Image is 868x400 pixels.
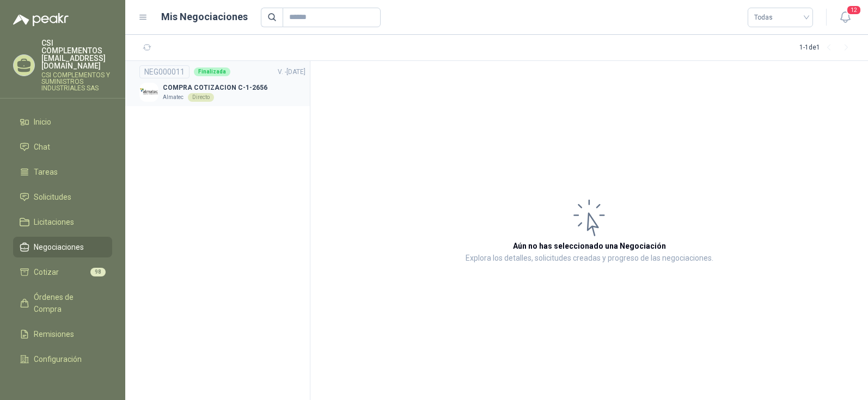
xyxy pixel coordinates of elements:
[163,83,267,93] p: COMPRA COTIZACION C-1-2656
[13,112,112,132] a: Inicio
[194,67,230,76] div: Finalizada
[278,68,305,76] span: V. - [DATE]
[163,93,184,102] p: Almatec
[13,324,112,344] a: Remisiones
[34,353,82,365] span: Configuración
[34,116,51,128] span: Inicio
[34,266,59,278] span: Cotizar
[13,287,112,319] a: Órdenes de Compra
[13,237,112,257] a: Negociaciones
[34,216,74,228] span: Licitaciones
[139,65,190,78] div: NEG000011
[13,137,112,157] a: Chat
[754,9,806,26] span: Todas
[90,268,106,276] span: 98
[188,93,214,102] div: Directo
[34,166,58,178] span: Tareas
[13,349,112,370] a: Configuración
[161,9,248,24] h1: Mis Negociaciones
[513,240,666,252] h3: Aún no has seleccionado una Negociación
[846,5,861,15] span: 12
[34,328,74,340] span: Remisiones
[41,72,112,91] p: CSI COMPLEMENTOS Y SUMINISTROS INDUSTRIALES SAS
[34,291,102,315] span: Órdenes de Compra
[34,241,84,253] span: Negociaciones
[13,162,112,182] a: Tareas
[139,65,305,102] a: NEG000011FinalizadaV. -[DATE] Company LogoCOMPRA COTIZACION C-1-2656AlmatecDirecto
[34,141,50,153] span: Chat
[799,39,855,57] div: 1 - 1 de 1
[835,8,855,27] button: 12
[139,83,158,102] img: Company Logo
[13,212,112,232] a: Licitaciones
[466,252,713,265] p: Explora los detalles, solicitudes creadas y progreso de las negociaciones.
[34,191,71,203] span: Solicitudes
[13,187,112,207] a: Solicitudes
[13,262,112,282] a: Cotizar98
[13,13,69,26] img: Logo peakr
[41,39,112,70] p: CSI COMPLEMENTOS [EMAIL_ADDRESS][DOMAIN_NAME]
